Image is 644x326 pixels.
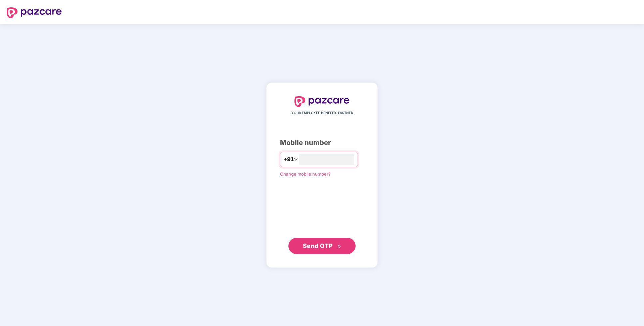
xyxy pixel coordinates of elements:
[284,155,294,164] span: +91
[288,238,356,254] button: Send OTPdouble-right
[337,244,341,249] span: double-right
[7,7,62,18] img: logo
[291,110,353,116] span: YOUR EMPLOYEE BENEFITS PARTNER
[303,242,333,249] span: Send OTP
[280,171,331,177] a: Change mobile number?
[294,157,298,161] span: down
[280,138,364,148] div: Mobile number
[294,96,350,107] img: logo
